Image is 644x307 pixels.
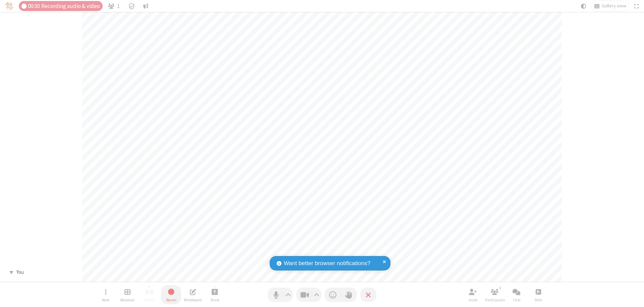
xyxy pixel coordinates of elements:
button: Open shared whiteboard [183,285,203,304]
button: Start sharing [205,285,225,304]
div: You [14,268,26,276]
span: Want better browser notifications? [284,259,370,268]
button: End or leave meeting [360,288,376,302]
button: Open participant list [485,285,505,304]
button: Manage Breakout Rooms [117,285,138,304]
div: 1 [497,285,503,291]
button: Change layout [591,1,629,11]
button: Fullscreen [632,1,642,11]
button: Using system theme [578,1,589,11]
button: Open poll [528,285,548,304]
button: Audio settings [284,288,293,302]
div: Audio & video [19,1,103,11]
button: Mute (⌘+Shift+A) [268,288,293,302]
span: Invite [469,298,477,302]
div: Meeting details Encryption enabled [125,1,138,11]
span: Chat [513,298,521,302]
span: Recording audio & video [41,3,100,9]
span: 00:30 [28,3,40,9]
button: Invite participants (⌘+Shift+I) [463,285,483,304]
span: Gallery view [602,3,626,9]
button: Raise hand [341,288,357,302]
button: Open participant list [105,1,123,11]
button: Stop recording [161,285,181,304]
img: QA Selenium DO NOT DELETE OR CHANGE [5,2,13,10]
span: Whiteboard [184,298,202,302]
button: Video setting [312,288,321,302]
span: Polls [535,298,542,302]
span: Participants [485,298,505,302]
span: More [102,298,109,302]
button: Unable to start streaming without first stopping recording [139,285,159,304]
span: Breakout [120,298,135,302]
button: Conversation [141,1,151,11]
button: Open chat [506,285,527,304]
span: Share [210,298,219,302]
button: Send a reaction [325,288,341,302]
button: Stop video (⌘+Shift+V) [296,288,321,302]
button: Open menu [96,285,116,304]
span: 1 [117,3,120,9]
span: Record [166,298,176,302]
span: Stream [144,298,155,302]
